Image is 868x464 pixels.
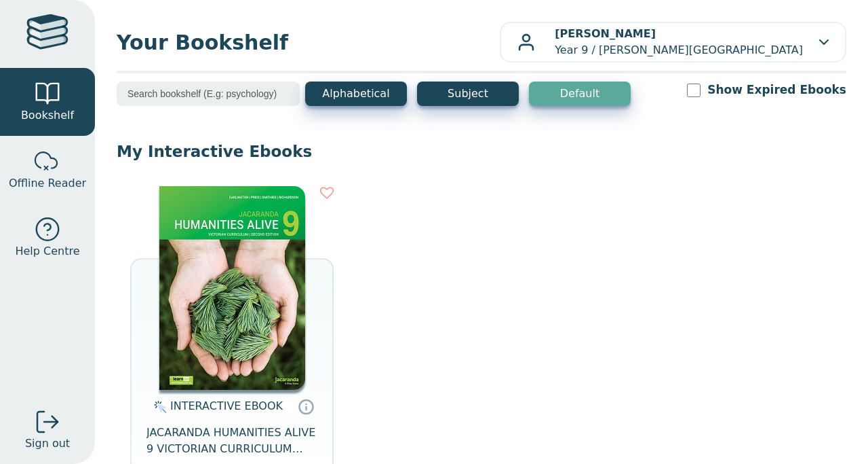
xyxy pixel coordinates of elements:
img: interactive.svg [150,399,167,415]
button: [PERSON_NAME]Year 9 / [PERSON_NAME][GEOGRAPHIC_DATA] [500,22,846,63]
span: INTERACTIVE EBOOK [170,399,283,412]
span: Bookshelf [21,107,74,124]
a: Interactive eBooks are accessed online via the publisher’s portal. They contain interactive resou... [298,398,314,414]
b: [PERSON_NAME] [555,27,656,40]
button: Default [529,82,631,106]
p: Year 9 / [PERSON_NAME][GEOGRAPHIC_DATA] [555,26,803,58]
span: Offline Reader [9,175,86,192]
span: JACARANDA HUMANITIES ALIVE 9 VICTORIAN CURRICULUM LEARNON EBOOK 2E [146,425,317,457]
span: Sign out [25,435,70,452]
p: My Interactive Ebooks [117,141,846,162]
img: 077f7911-7c91-e911-a97e-0272d098c78b.jpg [159,186,305,390]
input: Search bookshelf (E.g: psychology) [117,82,300,106]
label: Show Expired Ebooks [707,82,846,99]
button: Alphabetical [305,82,407,106]
span: Your Bookshelf [117,27,500,58]
button: Subject [417,82,519,106]
span: Help Centre [15,243,79,260]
